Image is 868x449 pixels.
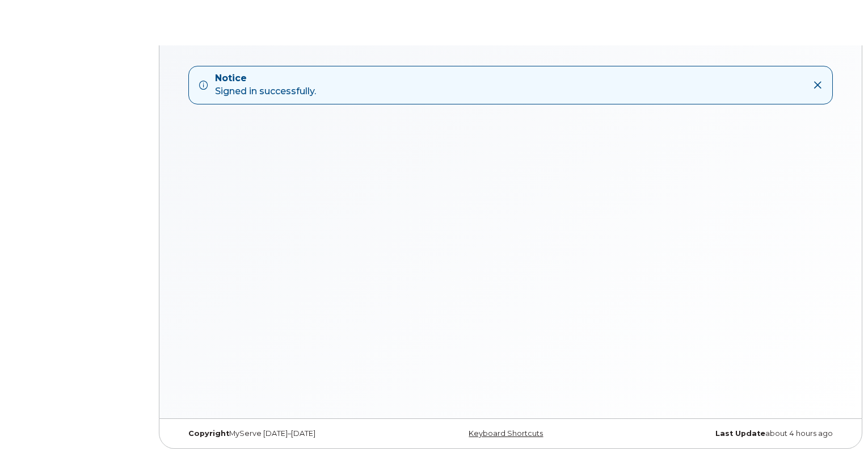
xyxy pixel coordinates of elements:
strong: Notice [215,72,316,85]
div: MyServe [DATE]–[DATE] [180,429,401,438]
a: Keyboard Shortcuts [469,429,543,438]
div: about 4 hours ago [621,429,841,438]
div: Signed in successfully. [215,72,316,98]
strong: Copyright [188,429,229,438]
strong: Last Update [715,429,765,438]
